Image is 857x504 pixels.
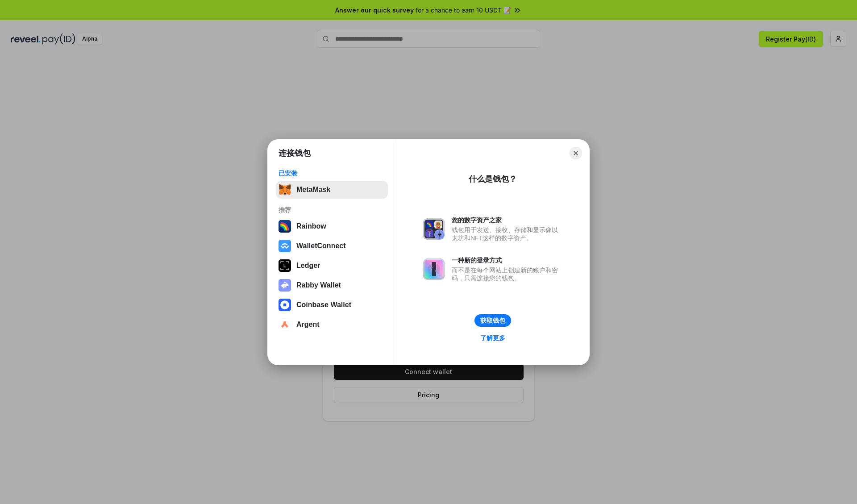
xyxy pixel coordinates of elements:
[296,281,341,289] div: Rabby Wallet
[452,256,562,264] div: 一种新的登录方式
[423,258,445,280] img: svg+xml,%3Csvg%20xmlns%3D%22http%3A%2F%2Fwww.w3.org%2F2000%2Fsvg%22%20fill%3D%22none%22%20viewBox...
[480,334,505,342] div: 了解更多
[452,216,562,224] div: 您的数字资产之家
[452,226,562,242] div: 钱包用于发送、接收、存储和显示像以太坊和NFT这样的数字资产。
[296,242,346,250] div: WalletConnect
[279,259,291,272] img: svg+xml,%3Csvg%20xmlns%3D%22http%3A%2F%2Fwww.w3.org%2F2000%2Fsvg%22%20width%3D%2228%22%20height%3...
[276,296,388,314] button: Coinbase Wallet
[279,148,311,158] h1: 连接钱包
[276,257,388,275] button: Ledger
[296,321,320,329] div: Argent
[279,220,291,233] img: svg+xml,%3Csvg%20width%3D%22120%22%20height%3D%22120%22%20viewBox%3D%220%200%20120%20120%22%20fil...
[279,169,385,177] div: 已安装
[296,262,320,270] div: Ledger
[276,237,388,255] button: WalletConnect
[279,318,291,331] img: svg+xml,%3Csvg%20width%3D%2228%22%20height%3D%2228%22%20viewBox%3D%220%200%2028%2028%22%20fill%3D...
[296,186,330,194] div: MetaMask
[480,317,505,325] div: 获取钱包
[279,279,291,292] img: svg+xml,%3Csvg%20xmlns%3D%22http%3A%2F%2Fwww.w3.org%2F2000%2Fsvg%22%20fill%3D%22none%22%20viewBox...
[276,316,388,333] button: Argent
[469,174,517,184] div: 什么是钱包？
[570,147,582,159] button: Close
[423,218,445,240] img: svg+xml,%3Csvg%20xmlns%3D%22http%3A%2F%2Fwww.w3.org%2F2000%2Fsvg%22%20fill%3D%22none%22%20viewBox...
[279,240,291,252] img: svg+xml,%3Csvg%20width%3D%2228%22%20height%3D%2228%22%20viewBox%3D%220%200%2028%2028%22%20fill%3D...
[475,332,511,344] a: 了解更多
[276,181,388,199] button: MetaMask
[276,217,388,235] button: Rainbow
[279,183,291,196] img: svg+xml,%3Csvg%20fill%3D%22none%22%20height%3D%2233%22%20viewBox%3D%220%200%2035%2033%22%20width%...
[452,266,562,282] div: 而不是在每个网站上创建新的账户和密码，只需连接您的钱包。
[296,301,351,309] div: Coinbase Wallet
[279,206,385,214] div: 推荐
[276,276,388,294] button: Rabby Wallet
[296,222,326,230] div: Rainbow
[279,299,291,311] img: svg+xml,%3Csvg%20width%3D%2228%22%20height%3D%2228%22%20viewBox%3D%220%200%2028%2028%22%20fill%3D...
[474,314,511,327] button: 获取钱包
